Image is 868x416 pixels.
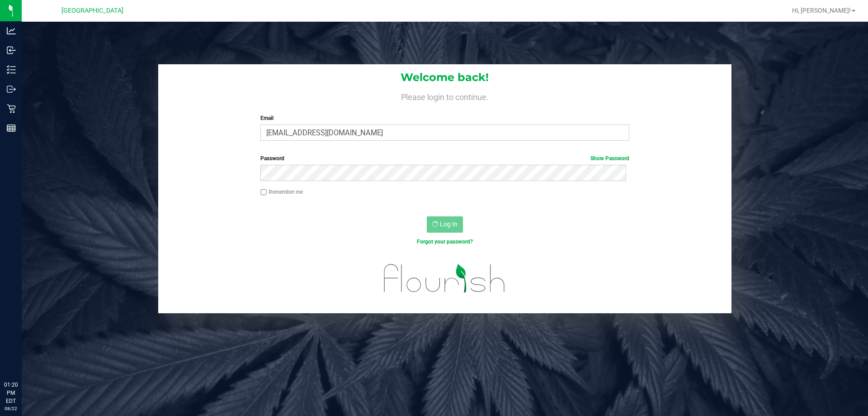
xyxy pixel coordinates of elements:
[260,188,303,196] label: Remember me
[260,114,629,122] label: Email
[590,155,629,162] a: Show Password
[7,124,16,133] inline-svg: Reports
[440,220,458,228] span: Log In
[417,239,473,245] a: Forgot your password?
[61,7,123,14] span: [GEOGRAPHIC_DATA]
[7,85,16,94] inline-svg: Outbound
[7,65,16,74] inline-svg: Inventory
[373,255,516,301] img: flourish_logo.svg
[4,381,18,405] p: 01:20 PM EDT
[7,26,16,35] inline-svg: Analytics
[260,155,284,162] span: Password
[7,104,16,113] inline-svg: Retail
[260,189,267,196] input: Remember me
[7,46,16,55] inline-svg: Inbound
[158,91,731,101] h4: Please login to continue.
[4,405,18,412] p: 08/22
[158,72,731,83] h1: Welcome back!
[427,216,463,233] button: Log In
[792,7,851,14] span: Hi, [PERSON_NAME]!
